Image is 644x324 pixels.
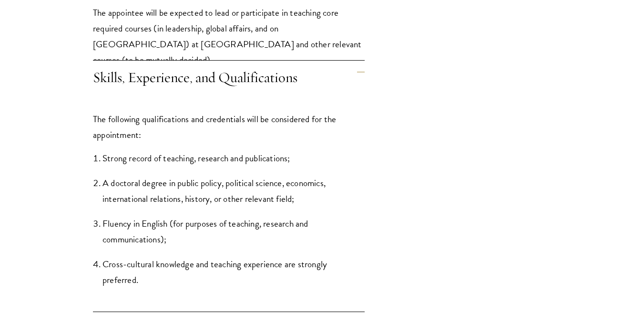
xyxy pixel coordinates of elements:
[93,61,365,97] h4: Skills, Experience, and Qualifications
[102,175,365,207] li: A doctoral degree in public policy, political science, economics, international relations, histor...
[93,111,365,143] p: The following qualifications and credentials will be considered for the appointment:
[102,150,365,166] li: Strong record of teaching, research and publications;
[93,5,365,68] p: The appointee will be expected to lead or participate in teaching core required courses (in leade...
[102,256,365,288] li: Cross-cultural knowledge and teaching experience are strongly preferred.
[102,216,365,247] li: Fluency in English (for purposes of teaching, research and communications);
